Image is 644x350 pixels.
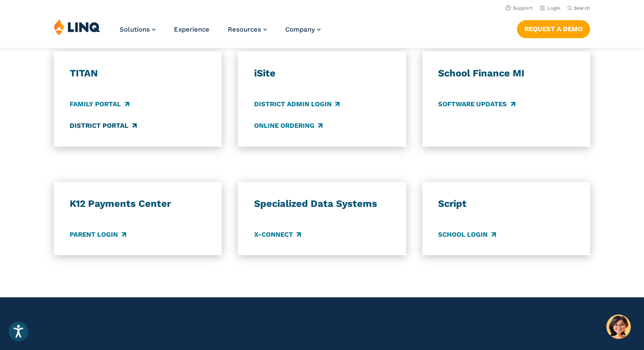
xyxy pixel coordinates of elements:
[254,100,340,109] a: District Admin Login
[540,5,560,11] a: Login
[70,230,126,239] a: Parent Login
[517,18,590,38] nav: Button Navigation
[567,5,590,11] button: Open Search Bar
[606,314,631,339] button: Hello, have a question? Let’s chat.
[254,121,322,131] a: Online Ordering
[70,67,205,79] h3: TITAN
[254,198,390,210] h3: Specialized Data Systems
[574,5,590,11] span: Search
[254,67,390,79] h3: iSite
[70,100,129,109] a: Family Portal
[506,5,533,11] a: Support
[438,198,574,210] h3: Script
[285,25,315,33] span: Company
[438,67,574,79] h3: School Finance MI
[438,100,515,109] a: Software Updates
[54,18,100,35] img: LINQ | K‑12 Software
[228,25,261,33] span: Resources
[517,20,590,38] a: Request a Demo
[438,230,495,239] a: School Login
[254,230,301,239] a: X-Connect
[285,25,321,33] a: Company
[228,25,267,33] a: Resources
[120,25,150,33] span: Solutions
[120,25,156,33] a: Solutions
[120,18,321,47] nav: Primary Navigation
[70,198,205,210] h3: K12 Payments Center
[174,25,209,33] a: Experience
[70,121,136,131] a: District Portal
